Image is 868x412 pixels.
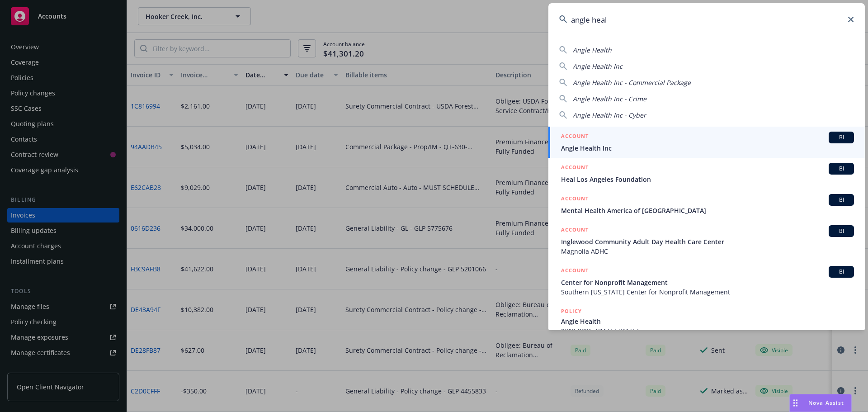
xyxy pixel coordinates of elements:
[789,394,852,412] button: Nova Assist
[573,111,646,119] span: Angle Health Inc - Cyber
[573,78,691,87] span: Angle Health Inc - Commercial Package
[832,227,850,235] span: BI
[561,326,854,336] span: 0312-9826, [DATE]-[DATE]
[561,266,589,277] h5: ACCOUNT
[561,143,854,153] span: Angle Health Inc
[561,278,854,287] span: Center for Nonprofit Management
[548,189,865,220] a: ACCOUNTBIMental Health America of [GEOGRAPHIC_DATA]
[548,220,865,261] a: ACCOUNTBIInglewood Community Adult Day Health Care CenterMagnolia ADHC
[832,196,850,204] span: BI
[832,165,850,173] span: BI
[573,46,612,54] span: Angle Health
[790,394,801,412] div: Drag to move
[548,158,865,189] a: ACCOUNTBIHeal Los Angeles Foundation
[561,237,854,246] span: Inglewood Community Adult Day Health Care Center
[561,132,589,142] h5: ACCOUNT
[548,127,865,158] a: ACCOUNTBIAngle Health Inc
[561,246,854,256] span: Magnolia ADHC
[832,268,850,276] span: BI
[561,225,589,236] h5: ACCOUNT
[561,206,854,215] span: Mental Health America of [GEOGRAPHIC_DATA]
[573,62,623,71] span: Angle Health Inc
[561,317,854,326] span: Angle Health
[561,163,589,174] h5: ACCOUNT
[832,133,850,142] span: BI
[561,194,589,205] h5: ACCOUNT
[561,175,854,184] span: Heal Los Angeles Foundation
[548,261,865,302] a: ACCOUNTBICenter for Nonprofit ManagementSouthern [US_STATE] Center for Nonprofit Management
[548,3,865,36] input: Search...
[561,307,582,316] h5: POLICY
[548,302,865,341] a: POLICYAngle Health0312-9826, [DATE]-[DATE]
[808,399,844,407] span: Nova Assist
[561,287,854,297] span: Southern [US_STATE] Center for Nonprofit Management
[573,95,646,103] span: Angle Health Inc - Crime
